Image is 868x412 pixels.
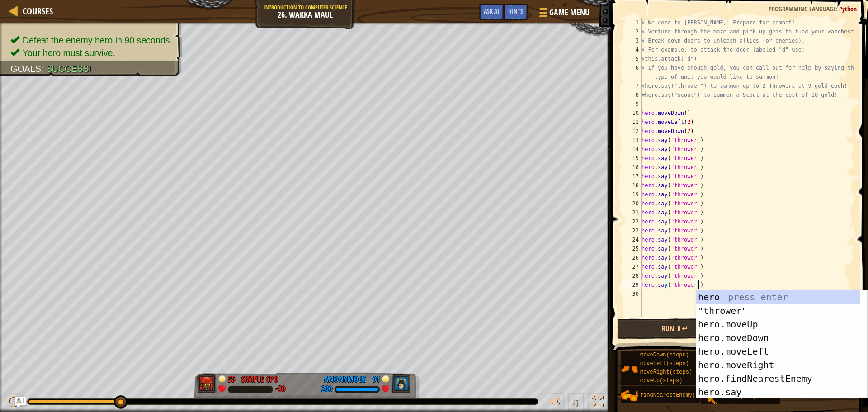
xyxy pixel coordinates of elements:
[23,48,115,58] span: Your hero must survive.
[640,392,699,398] span: findNearestEnemy()
[623,235,642,244] div: 24
[324,374,366,385] div: Anonymous
[588,393,606,412] button: Toggle fullscreen
[10,34,172,47] li: Defeat the enemy hero in 90 seconds.
[532,4,595,25] button: Game Menu
[623,90,642,99] div: 8
[623,271,642,280] div: 28
[623,226,642,235] div: 23
[623,289,642,298] div: 30
[621,387,638,404] img: portrait.png
[623,163,642,172] div: 16
[623,262,642,271] div: 27
[836,5,839,13] span: :
[23,5,53,17] span: Courses
[46,64,91,74] span: Success!
[241,374,278,385] div: Simple CPU
[5,393,23,412] button: Ctrl + P: Play
[18,5,53,17] a: Courses
[391,374,411,393] img: thang_avatar_frame.png
[508,7,523,15] span: Hints
[623,253,642,262] div: 26
[10,47,172,59] li: Your hero must survive.
[484,7,499,15] span: Ask AI
[568,393,584,412] button: ♫
[546,393,564,412] button: Adjust volume
[623,54,642,63] div: 5
[623,190,642,199] div: 19
[479,4,504,20] button: Ask AI
[623,199,642,208] div: 20
[623,154,642,163] div: 15
[15,397,26,407] button: Ask AI
[623,109,642,118] div: 10
[623,145,642,154] div: 14
[623,36,642,45] div: 3
[623,136,642,145] div: 13
[623,18,642,27] div: 1
[623,244,642,253] div: 25
[839,5,857,13] span: Python
[623,63,642,81] div: 6
[41,64,46,74] span: :
[10,64,41,74] span: Goals
[275,385,285,393] div: -30
[623,127,642,136] div: 12
[321,385,332,393] div: 200
[549,7,590,19] span: Game Menu
[623,45,642,54] div: 4
[640,352,689,358] span: moveDown(steps)
[228,374,237,382] div: 55
[617,318,732,339] button: Run ⇧↵
[640,378,683,384] span: moveUp(steps)
[623,217,642,226] div: 22
[621,360,638,378] img: portrait.png
[570,395,579,408] span: ♫
[623,208,642,217] div: 21
[769,5,836,13] span: Programming language
[23,35,172,45] span: Defeat the enemy hero in 90 seconds.
[197,374,217,393] img: thang_avatar_frame.png
[623,81,642,90] div: 7
[371,374,380,382] div: 91
[623,99,642,109] div: 9
[623,280,642,289] div: 29
[623,27,642,36] div: 2
[623,172,642,181] div: 17
[623,118,642,127] div: 11
[640,369,692,375] span: moveRight(steps)
[623,181,642,190] div: 18
[640,360,689,367] span: moveLeft(steps)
